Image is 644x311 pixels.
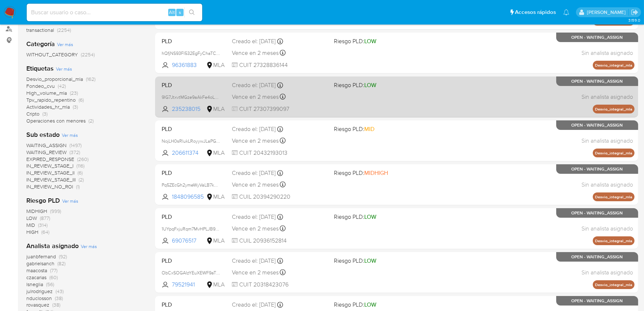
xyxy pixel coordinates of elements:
[179,9,181,16] span: s
[563,9,569,15] a: Notificaciones
[631,8,639,16] a: Salir
[515,8,556,16] span: Accesos rápidos
[628,17,640,23] span: 3.159.0
[587,9,628,16] p: sandra.chabay@mercadolibre.com
[27,8,202,17] input: Buscar usuario o caso...
[169,9,175,16] span: Alt
[184,7,199,18] button: search-icon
